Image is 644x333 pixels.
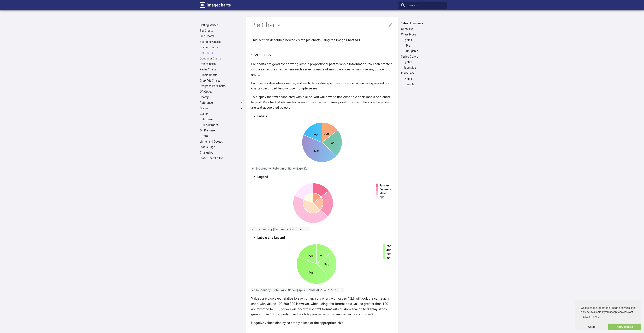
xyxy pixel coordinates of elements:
[200,51,243,55] a: Pie Charts
[251,122,393,163] img: chart
[251,227,309,231] code: chdl=January|February|March|April
[251,296,393,317] p: Values are displayed relative to each other: so a chart with values 1,2,3 will look the same as a...
[200,140,243,144] a: Limits and Quotas
[251,94,393,110] p: To display the text associated with a slice, you will have to use either pie chart labels or a ch...
[198,1,232,10] a: Image-Charts documentation
[200,62,243,66] a: Polar Charts
[200,112,243,116] a: Gallery
[200,145,243,149] a: Status Page
[403,83,444,86] a: Example
[251,183,393,223] img: chart
[403,66,444,70] a: Examples
[251,320,393,326] p: Negative values display as empty slices of the appropriate size.
[251,38,393,43] p: This section describes how to create pie charts using the Image-Chart API.
[200,129,243,132] a: On Premise
[257,236,285,240] strong: Labels and Legend
[403,77,444,81] a: Syntax
[200,79,243,83] a: GraphViz Charts
[200,73,243,77] a: Bubble Charts
[200,101,243,105] label: Reference
[251,62,393,77] p: Pie charts are good for showing simple proportional part-to-whole information. You can create a s...
[200,2,231,8] img: logo
[257,175,268,179] strong: Legend
[200,84,243,88] a: Progress Bar Charts
[251,21,393,29] h1: Pie Charts
[398,22,447,86] nav: Table of contents
[251,167,308,170] code: chl=January|February|March|April
[608,324,641,330] a: allow cookies
[257,114,267,118] strong: Labels
[581,306,636,319] span: Online chat support and usage analytics can only be available if you accept cookies (opt-in).
[200,68,243,71] a: Radar Charts
[200,156,243,160] a: Static Chart Editor
[200,40,243,44] a: Sparkline Charts
[200,34,243,38] a: Line Charts
[251,288,344,292] code: chl=January|February|March|April chdl=30°|40°|50°|60°
[398,22,447,25] label: Table of contents
[251,81,393,91] p: Each series describes one pie, and each data value specifies one slice. When using nested pie cha...
[401,60,444,70] nav: Series Colors
[200,118,243,121] a: Enterprise
[200,90,243,94] a: QR Codes
[401,71,444,75] a: Inside label
[401,33,444,37] a: Chart Types
[200,123,243,127] a: SDK & libraries
[200,46,243,49] a: Scatter Charts
[575,300,641,330] div: cookieconsent
[401,27,444,31] a: Overview
[251,51,393,58] h2: Overview
[373,312,375,316] max-slice-size: ).
[200,107,243,110] label: Guides
[401,77,444,86] nav: Inside label
[403,44,444,53] nav: Syntax
[200,57,243,60] a: Doughnut Charts
[251,244,393,284] img: chart
[398,2,447,9] input: Search
[200,23,243,27] a: Getting started
[200,134,243,138] a: Errors
[200,151,243,155] a: Changelog
[403,38,444,42] a: Syntax
[200,29,243,33] a: Bar Charts
[585,314,600,319] a: learn more about cookies
[296,302,309,306] strong: However
[406,44,444,48] a: Pie
[401,55,444,59] a: Series Colors
[401,38,444,53] nav: Chart Types
[575,324,608,330] a: dismiss cookie message
[200,95,243,99] a: Chart.js
[403,60,444,64] a: Syntax
[406,49,444,53] a: Doughnut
